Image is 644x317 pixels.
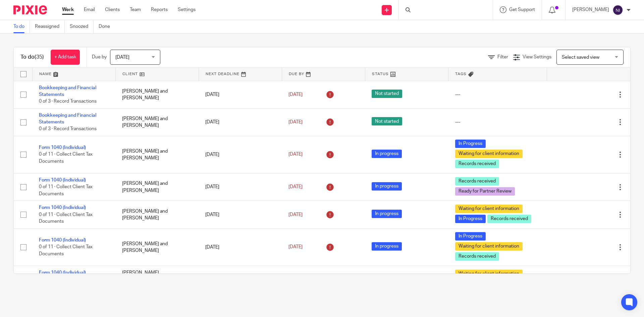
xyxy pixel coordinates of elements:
td: [DATE] [199,228,282,266]
span: [DATE] [288,245,303,250]
span: [DATE] [115,55,129,60]
span: Not started [372,117,402,125]
p: Due by [92,54,107,60]
span: Waiting for client information [455,242,523,251]
td: [PERSON_NAME] and [PERSON_NAME] [115,81,199,108]
span: 0 of 11 · Collect Client Tax Documents [39,184,93,196]
a: Form 1040 (Individual) [39,238,86,243]
a: Form 1040 (Individual) [39,178,86,182]
td: [DATE] [199,136,282,173]
img: svg%3E [612,5,623,15]
span: Records received [455,252,499,261]
span: Select saved view [562,55,599,60]
span: (35) [35,54,44,60]
td: [PERSON_NAME], [PERSON_NAME] and [PERSON_NAME] [115,266,199,293]
h1: To do [20,54,44,61]
span: Get Support [509,7,535,12]
span: In Progress [455,215,486,223]
td: [DATE] [199,108,282,136]
a: Reports [151,6,168,13]
td: [DATE] [199,266,282,293]
td: [PERSON_NAME] and [PERSON_NAME] [115,228,199,266]
a: Reassigned [35,20,65,33]
td: [DATE] [199,173,282,201]
a: Done [99,20,115,33]
span: 0 of 11 · Collect Client Tax Documents [39,212,93,224]
span: Records received [455,160,499,168]
td: [DATE] [199,81,282,108]
span: 0 of 11 · Collect Client Tax Documents [39,152,93,164]
span: Filter [497,55,508,59]
span: Records received [455,177,499,186]
span: In Progress [455,232,486,241]
a: To do [13,20,30,33]
td: [PERSON_NAME] and [PERSON_NAME] [115,173,199,201]
img: Pixie [13,5,47,14]
span: Waiting for client information [455,270,523,278]
div: --- [455,119,540,125]
td: [PERSON_NAME] and [PERSON_NAME] [115,136,199,173]
td: [PERSON_NAME] and [PERSON_NAME] [115,201,199,228]
a: Clients [105,6,120,13]
span: 0 of 11 · Collect Client Tax Documents [39,245,93,257]
span: [DATE] [288,184,303,189]
td: [DATE] [199,201,282,228]
a: Bookkeeping and Financial Statements [39,86,96,97]
span: Ready for Partner Review [455,187,515,196]
a: Email [84,6,95,13]
span: 0 of 3 · Record Transactions [39,99,97,104]
span: In progress [372,242,402,251]
span: In progress [372,210,402,218]
a: + Add task [51,50,80,65]
td: [PERSON_NAME] and [PERSON_NAME] [115,108,199,136]
a: Form 1040 (Individual) [39,205,86,210]
span: Not started [372,90,402,98]
span: In Progress [455,140,486,148]
span: Tags [455,72,467,76]
span: View Settings [523,55,551,59]
a: Form 1040 (Individual) [39,145,86,150]
div: --- [455,91,540,98]
span: Waiting for client information [455,205,523,213]
span: In progress [372,150,402,158]
span: [DATE] [288,92,303,97]
span: Records received [487,215,531,223]
span: 0 of 3 · Record Transactions [39,127,97,131]
a: Snoozed [70,20,94,33]
a: Work [62,6,74,13]
a: Settings [178,6,196,13]
span: Waiting for client information [455,150,523,158]
a: Bookkeeping and Financial Statements [39,113,96,124]
span: [DATE] [288,212,303,217]
span: [DATE] [288,152,303,157]
span: In progress [372,182,402,191]
a: Form 1040 (Individual) [39,270,86,275]
p: [PERSON_NAME] [572,6,609,13]
a: Team [130,6,141,13]
span: [DATE] [288,120,303,124]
